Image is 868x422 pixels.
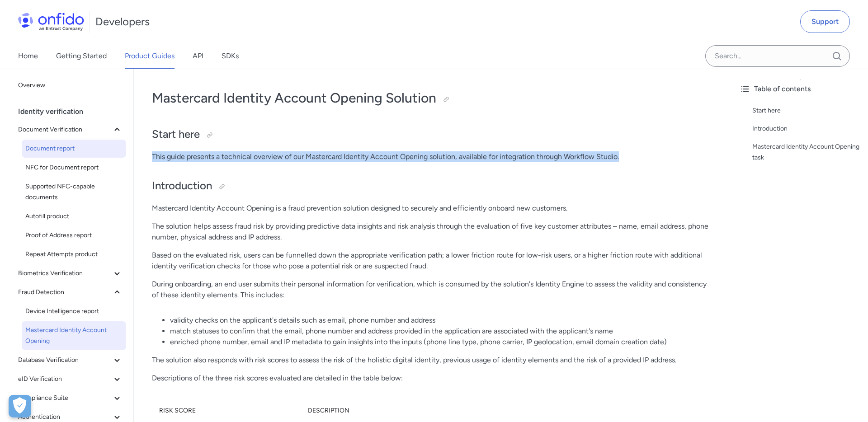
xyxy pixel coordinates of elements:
a: NFC for Document report [22,159,126,177]
a: Proof of Address report [22,226,126,244]
p: During onboarding, an end user submits their personal information for verification, which is cons... [152,279,714,300]
a: Product Guides [125,43,175,69]
a: Start here [752,105,861,116]
button: Biometrics Verification [14,264,126,282]
a: SDKs [222,43,239,69]
a: Overview [14,76,126,94]
span: Device Intelligence report [25,306,123,317]
button: eID Verification [14,370,126,388]
li: enriched phone number, email and IP metadata to gain insights into the inputs (phone line type, p... [170,337,714,347]
span: eID Verification [18,374,112,384]
a: Getting Started [56,43,107,69]
button: Open Preferences [9,395,31,417]
a: Autofill product [22,207,126,225]
a: Supported NFC-capable documents [22,178,126,206]
span: Proof of Address report [25,230,123,241]
button: Fraud Detection [14,283,126,301]
button: Document Verification [14,121,126,139]
span: Overview [18,80,123,91]
p: Mastercard Identity Account Opening is a fraud prevention solution designed to securely and effic... [152,203,714,214]
h2: Introduction [152,178,714,194]
span: Repeat Attempts product [25,249,123,260]
a: Mastercard Identity Account Opening [22,321,126,350]
a: Support [800,10,850,33]
a: Device Intelligence report [22,302,126,320]
div: Cookie Preferences [9,395,31,417]
p: Descriptions of the three risk scores evaluated are detailed in the table below: [152,373,714,384]
a: Introduction [752,123,861,134]
h2: Start here [152,127,714,142]
button: Compliance Suite [14,389,126,407]
input: Onfido search input field [705,45,850,67]
div: Table of contents [740,84,861,94]
span: NFC for Document report [25,162,123,173]
span: Document Verification [18,124,112,135]
p: The solution helps assess fraud risk by providing predictive data insights and risk analysis thro... [152,221,714,243]
p: This guide presents a technical overview of our Mastercard Identity Account Opening solution, ava... [152,151,714,162]
li: validity checks on the applicant's details such as email, phone number and address [170,315,714,326]
h1: Developers [95,14,150,29]
span: Document report [25,143,123,154]
p: Based on the evaluated risk, users can be funnelled down the appropriate verification path; a low... [152,250,714,272]
p: The solution also responds with risk scores to assess the risk of the holistic digital identity, ... [152,355,714,366]
div: Identity verification [18,103,130,121]
a: Document report [22,140,126,158]
span: Supported NFC-capable documents [25,181,123,203]
a: Mastercard Identity Account Opening task [752,141,861,163]
img: Onfido Logo [18,13,84,31]
a: API [193,43,203,69]
span: Biometrics Verification [18,268,112,279]
button: Database Verification [14,351,126,369]
h1: Mastercard Identity Account Opening Solution [152,89,714,107]
span: Mastercard Identity Account Opening [25,325,123,347]
span: Autofill product [25,211,123,222]
span: Database Verification [18,355,112,366]
a: Home [18,43,38,69]
span: Compliance Suite [18,393,112,403]
span: Fraud Detection [18,287,112,298]
a: Repeat Attempts product [22,245,126,263]
li: match statuses to confirm that the email, phone number and address provided in the application ar... [170,326,714,337]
